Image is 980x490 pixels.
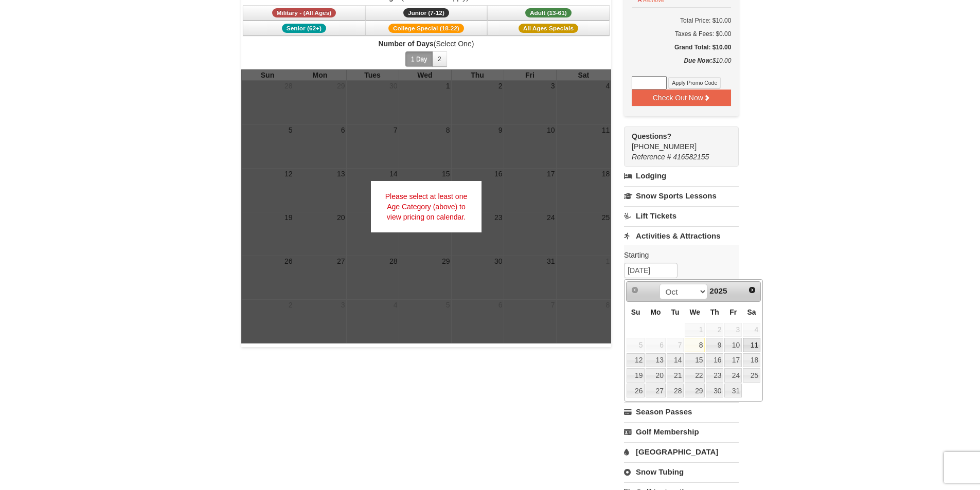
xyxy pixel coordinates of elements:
[673,153,709,161] span: 416582155
[624,250,731,260] label: Starting
[690,308,701,316] span: Wednesday
[624,442,739,461] a: [GEOGRAPHIC_DATA]
[243,21,365,36] button: Senior (62+)
[243,5,365,21] button: Military - (All Ages)
[706,384,723,398] a: 30
[624,402,739,421] a: Season Passes
[365,21,488,36] button: College Special (18-22)
[371,181,482,232] div: Please select at least one Age Category (above) to view pricing on calendar.
[628,283,642,297] a: Prev
[668,77,721,88] button: Apply Promo Code
[724,384,742,398] a: 31
[685,368,705,383] a: 22
[724,368,742,383] a: 24
[487,5,610,21] button: Adult (13-61)
[632,29,731,39] div: Taxes & Fees: $0.00
[241,39,612,49] label: (Select One)
[646,384,665,398] a: 27
[624,206,739,225] a: Lift Tickets
[519,24,578,33] span: All Ages Specials
[724,338,742,352] a: 10
[403,8,449,17] span: Junior (7-12)
[729,308,737,316] span: Friday
[624,186,739,205] a: Snow Sports Lessons
[743,368,760,383] a: 25
[685,353,705,368] a: 15
[748,286,756,294] span: Next
[627,368,645,383] a: 19
[685,384,705,398] a: 29
[624,226,739,245] a: Activities & Attractions
[710,308,719,316] span: Thursday
[667,338,684,352] span: 7
[706,368,723,383] a: 23
[624,167,739,185] a: Lodging
[632,132,671,140] strong: Questions?
[724,353,742,368] a: 17
[631,286,639,294] span: Prev
[272,8,336,17] span: Military - (All Ages)
[632,153,671,161] span: Reference #
[632,131,720,151] span: [PHONE_NUMBER]
[667,368,684,383] a: 21
[405,51,433,67] button: 1 Day
[743,338,760,352] a: 11
[685,323,705,337] span: 1
[684,57,712,64] strong: Due Now:
[706,338,723,352] a: 9
[724,323,742,337] span: 3
[432,51,447,67] button: 2
[487,21,610,36] button: All Ages Specials
[624,462,739,481] a: Snow Tubing
[646,368,665,383] a: 20
[627,384,645,398] a: 26
[632,15,731,26] h6: Total Price: $10.00
[632,42,731,52] h5: Grand Total: $10.00
[646,338,665,352] span: 6
[743,353,760,368] a: 18
[632,56,731,76] div: $10.00
[632,89,731,106] button: Check Out Now
[650,308,661,316] span: Monday
[685,338,705,352] a: 8
[709,286,727,295] span: 2025
[282,24,326,33] span: Senior (62+)
[388,24,464,33] span: College Special (18-22)
[706,323,723,337] span: 2
[627,353,645,368] a: 12
[667,384,684,398] a: 28
[624,422,739,441] a: Golf Membership
[667,353,684,368] a: 14
[631,308,640,316] span: Sunday
[671,308,679,316] span: Tuesday
[525,8,572,17] span: Adult (13-61)
[365,5,488,21] button: Junior (7-12)
[745,283,759,297] a: Next
[706,353,723,368] a: 16
[646,353,665,368] a: 13
[627,338,645,352] span: 5
[378,40,433,48] strong: Number of Days
[747,308,756,316] span: Saturday
[743,323,760,337] span: 4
